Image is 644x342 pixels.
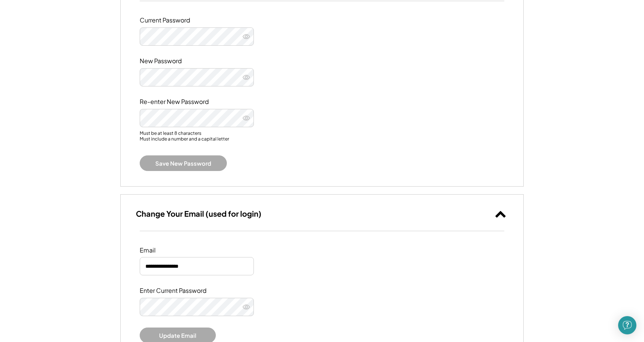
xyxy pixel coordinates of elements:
div: Enter Current Password [140,287,216,295]
div: Email [140,246,216,254]
h3: Change Your Email (used for login) [136,209,261,219]
button: Save New Password [140,155,227,171]
div: Open Intercom Messenger [618,316,636,334]
div: Must be at least 8 characters Must include a number and a capital letter [140,130,504,144]
div: New Password [140,57,216,65]
div: Current Password [140,16,216,24]
div: Re-enter New Password [140,98,216,106]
